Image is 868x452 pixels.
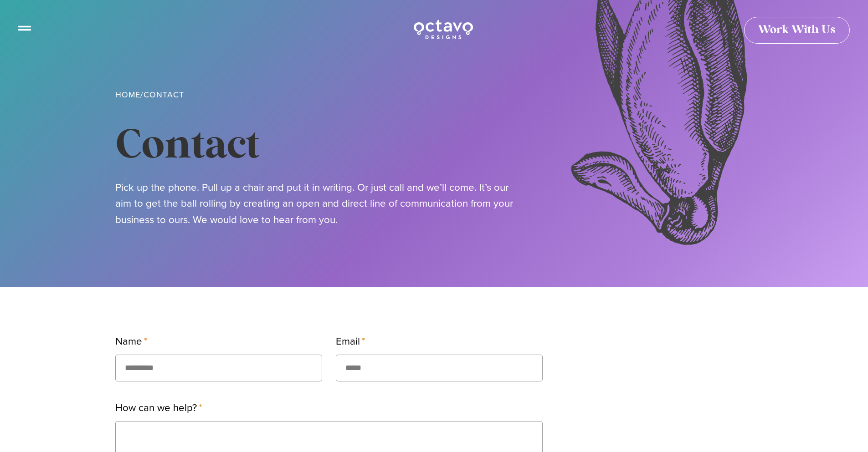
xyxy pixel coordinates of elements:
label: How can we help? [115,400,202,421]
label: Email [336,333,365,355]
span: / [115,89,184,101]
h1: Contact [115,122,753,170]
label: Name [115,333,148,355]
a: Home [115,89,141,101]
span: Contact [144,89,184,101]
p: Pick up the phone. Pull up a chair and put it in writing. Or just call and we’ll come. It’s our a... [115,179,525,229]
